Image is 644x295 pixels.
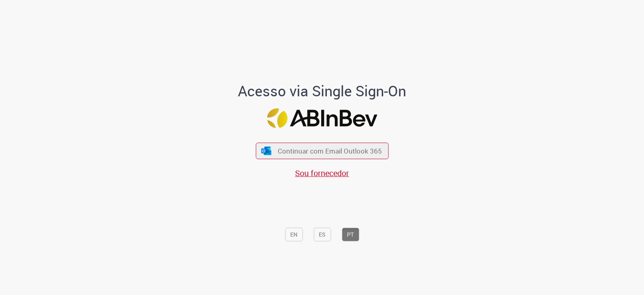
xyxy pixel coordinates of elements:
[278,146,382,156] span: Continuar com Email Outlook 365
[211,83,434,99] h1: Acesso via Single Sign-On
[285,228,303,241] button: EN
[314,228,331,241] button: ES
[261,146,272,155] img: ícone Azure/Microsoft 360
[256,143,388,159] button: ícone Azure/Microsoft 360 Continuar com Email Outlook 365
[267,108,377,128] img: Logo ABInBev
[342,228,359,241] button: PT
[295,168,349,179] a: Sou fornecedor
